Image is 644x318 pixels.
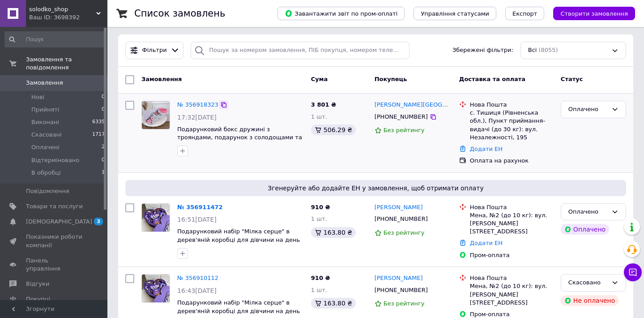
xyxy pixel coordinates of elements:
div: Оплачено [568,105,608,114]
img: Фото товару [142,275,170,302]
span: 3 801 ₴ [311,101,336,108]
span: Показники роботи компанії [26,233,83,249]
a: Подарунковий набір "Мілка серце" в дерев'яній коробці для дівчини на день народження [177,228,300,251]
div: 506.29 ₴ [311,125,356,135]
button: Управління статусами [414,7,496,20]
span: 2 [102,143,105,151]
span: Експорт [512,10,537,17]
button: Завантажити звіт по пром-оплаті [277,7,405,20]
div: Пром-оплата [470,251,554,259]
span: Покупці [26,295,50,303]
h1: Список замовлень [134,8,225,19]
span: Скасовані [31,131,62,139]
span: 1 [102,169,105,177]
div: Мена, №2 (до 10 кг): вул. [PERSON_NAME][STREET_ADDRESS] [470,211,554,236]
span: 3 [94,218,103,225]
div: [PHONE_NUMBER] [373,213,430,225]
span: Виконані [31,118,59,126]
a: № 356918323 [177,101,218,108]
a: Додати ЕН [470,240,503,246]
span: Згенеруйте або додайте ЕН у замовлення, щоб отримати оплату [129,184,623,193]
span: Без рейтингу [384,127,425,133]
img: Фото товару [142,204,170,232]
span: Всі [528,46,537,55]
a: Фото товару [141,101,170,129]
div: Ваш ID: 3698392 [29,13,107,21]
div: Нова Пошта [470,274,554,282]
span: Повідомлення [26,187,69,195]
span: 0 [102,106,105,114]
span: 1 шт. [311,113,327,120]
div: с. Тишиця (Рівненська обл.), Пункт приймання-видачі (до 30 кг): вул. Незалежності, 195 [470,109,554,142]
div: Нова Пошта [470,101,554,109]
a: Подарунковий бокс дружині з трояндами, подарунок з солодощами та квітами, подарунок дівчині [177,126,302,149]
span: Завантажити звіт по пром-оплаті [285,9,397,17]
span: Cума [311,76,328,82]
span: Прийняті [31,106,59,114]
span: Доставка та оплата [459,76,525,82]
span: 910 ₴ [311,204,330,211]
span: Статус [561,76,583,82]
a: [PERSON_NAME][GEOGRAPHIC_DATA] [375,101,452,109]
span: 16:51[DATE] [177,216,217,223]
button: Створити замовлення [553,7,635,20]
span: Без рейтингу [384,300,425,307]
span: 1717 [92,131,105,139]
div: [PHONE_NUMBER] [373,111,430,123]
span: Управління статусами [421,10,489,17]
a: № 356910112 [177,275,218,281]
span: 16:43[DATE] [177,287,217,294]
div: Скасовано [568,278,608,288]
span: Без рейтингу [384,229,425,236]
div: Не оплачено [561,295,618,306]
div: [PHONE_NUMBER] [373,284,430,296]
button: Чат з покупцем [624,263,642,281]
img: Фото товару [142,101,170,129]
span: Збережені фільтри: [452,46,513,55]
a: Створити замовлення [544,10,635,17]
span: Замовлення [141,76,182,82]
span: [DEMOGRAPHIC_DATA] [26,218,92,226]
span: 0 [102,156,105,164]
span: В обробці [31,169,61,177]
div: Оплачено [568,207,608,217]
input: Пошук за номером замовлення, ПІБ покупця, номером телефону, Email, номером накладної [191,42,409,59]
div: Оплачено [561,224,609,235]
div: Мена, №2 (до 10 кг): вул. [PERSON_NAME][STREET_ADDRESS] [470,282,554,307]
a: Фото товару [141,274,170,303]
a: [PERSON_NAME] [375,274,423,283]
a: Фото товару [141,203,170,232]
a: Додати ЕН [470,146,503,152]
span: solodko_shop [29,5,96,13]
a: [PERSON_NAME] [375,203,423,212]
span: Відтерміновано [31,156,79,164]
span: Відгуки [26,280,49,288]
span: Фільтри [142,46,167,55]
span: Створити замовлення [560,10,628,17]
span: 17:32[DATE] [177,114,217,121]
div: 163.80 ₴ [311,298,356,309]
span: 0 [102,93,105,101]
span: Панель управління [26,257,83,273]
span: 6335 [92,118,105,126]
span: Оплачені [31,143,60,151]
input: Пошук [4,31,106,47]
div: Нова Пошта [470,203,554,211]
a: № 356911472 [177,204,223,211]
span: Замовлення [26,79,63,87]
div: 163.80 ₴ [311,227,356,238]
span: Замовлення та повідомлення [26,56,107,72]
button: Експорт [505,7,545,20]
span: Нові [31,93,44,101]
span: Товари та послуги [26,202,83,211]
div: Оплата на рахунок [470,157,554,165]
span: 1 шт. [311,287,327,293]
span: 1 шт. [311,215,327,222]
span: (8055) [538,47,558,53]
span: Покупець [375,76,407,82]
span: 910 ₴ [311,275,330,281]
